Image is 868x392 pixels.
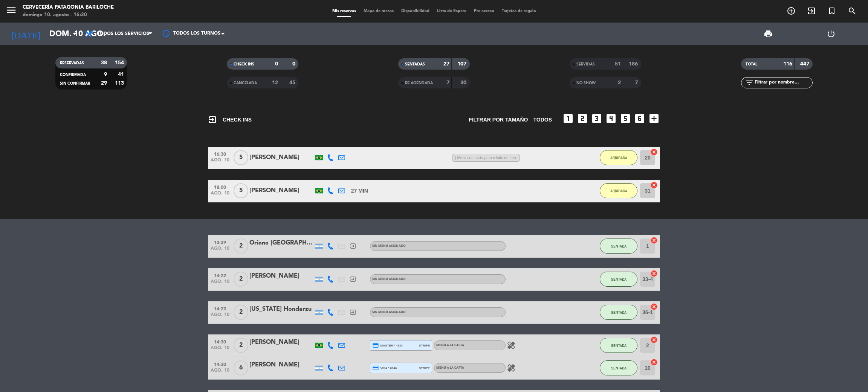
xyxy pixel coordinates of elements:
[650,148,658,156] i: cancel
[629,61,639,67] strong: 186
[234,338,248,353] span: 2
[634,112,646,125] i: looks_6
[208,115,217,124] i: exit_to_app
[576,62,595,66] span: SERVIDAS
[615,61,621,67] strong: 51
[101,81,107,86] strong: 29
[350,276,356,283] i: exit_to_app
[211,337,229,346] span: 14:30
[208,115,252,124] span: CHECK INS
[70,29,79,38] i: arrow_drop_down
[6,5,17,18] button: menu
[600,183,637,198] button: ARRIBADA
[234,239,248,254] span: 2
[611,277,627,281] span: SENTADA
[507,363,516,372] i: healing
[848,6,857,15] i: search
[372,365,379,371] i: credit_card
[452,154,520,162] span: | Mesa com vista para o lado de fora
[754,79,812,87] input: Filtrar por nombre...
[611,244,627,248] span: SENTADA
[576,112,588,125] i: looks_two
[211,312,229,321] span: ago. 10
[783,61,792,67] strong: 116
[605,112,617,125] i: looks_4
[372,342,379,349] i: credit_card
[234,305,248,320] span: 2
[275,61,278,67] strong: 0
[610,189,627,193] span: ARRIBADA
[787,6,796,15] i: add_circle_outline
[600,338,637,353] button: SENTADA
[827,29,836,38] i: power_settings_new
[419,366,430,371] span: stripe
[469,115,528,124] span: Filtrar por tamaño
[234,183,248,198] span: 5
[600,305,637,320] button: SENTADA
[211,149,229,158] span: 16:30
[745,78,754,87] i: filter_list
[292,61,297,67] strong: 0
[436,344,464,347] span: MENÚ A LA CARTA
[211,368,229,377] span: ago. 10
[115,60,125,65] strong: 154
[60,82,90,85] span: SIN CONFIRMAR
[591,112,603,125] i: looks_3
[600,150,637,165] button: ARRIBADA
[23,4,114,11] div: Cervecería Patagonia Bariloche
[234,360,248,375] span: 6
[457,61,468,67] strong: 107
[211,279,229,288] span: ago. 10
[289,80,297,85] strong: 45
[249,271,313,281] div: [PERSON_NAME]
[405,81,433,85] span: RE AGENDADA
[211,271,229,280] span: 14:22
[211,182,229,191] span: 18:00
[249,304,313,314] div: [US_STATE] Hondarzu
[433,9,470,13] span: Lista de Espera
[60,61,84,65] span: RESERVADAS
[746,62,757,66] span: TOTAL
[611,310,627,315] span: SENTADA
[101,60,107,65] strong: 38
[372,245,406,248] span: Sin menú asignado
[6,26,46,42] i: [DATE]
[350,243,356,249] i: exit_to_app
[446,80,449,85] strong: 7
[115,81,125,86] strong: 113
[104,72,107,77] strong: 9
[650,270,658,277] i: cancel
[118,72,125,77] strong: 41
[619,112,631,125] i: looks_5
[807,6,816,15] i: exit_to_app
[650,303,658,310] i: cancel
[397,9,433,13] span: Disponibilidad
[350,309,356,316] i: exit_to_app
[799,23,862,45] div: LOG OUT
[211,191,229,199] span: ago. 10
[600,272,637,287] button: SENTADA
[764,29,773,38] span: print
[611,366,627,370] span: SENTADA
[360,9,397,13] span: Mapa de mesas
[610,156,627,160] span: ARRIBADA
[249,337,313,347] div: [PERSON_NAME]
[827,6,836,15] i: turned_in_not
[97,31,149,36] span: Todos los servicios
[211,360,229,368] span: 14:30
[249,360,313,370] div: [PERSON_NAME]
[6,5,17,16] i: menu
[60,73,86,77] span: CONFIRMADA
[211,246,229,255] span: ago. 10
[650,181,658,189] i: cancel
[249,186,313,196] div: [PERSON_NAME]
[618,80,621,85] strong: 2
[436,366,464,369] span: MENÚ A LA CARTA
[650,359,658,366] i: cancel
[405,62,425,66] span: SENTADAS
[249,238,313,248] div: Oriana [GEOGRAPHIC_DATA]
[650,336,658,343] i: cancel
[211,158,229,166] span: ago. 10
[611,343,627,348] span: SENTADA
[460,80,468,85] strong: 30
